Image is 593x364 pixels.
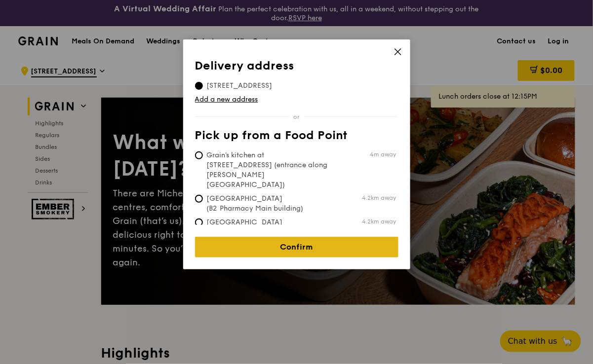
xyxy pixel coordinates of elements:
span: [GEOGRAPHIC_DATA] (Level 1 [PERSON_NAME] block drop-off point) [195,218,342,247]
span: Grain's kitchen at [STREET_ADDRESS] (entrance along [PERSON_NAME][GEOGRAPHIC_DATA]) [195,150,342,190]
span: [STREET_ADDRESS] [195,81,284,91]
span: 4.2km away [362,218,396,225]
span: [GEOGRAPHIC_DATA] (B2 Pharmacy Main building) [195,194,342,214]
span: 4m away [370,150,396,158]
input: Grain's kitchen at [STREET_ADDRESS] (entrance along [PERSON_NAME][GEOGRAPHIC_DATA])4m away [195,151,203,159]
th: Delivery address [195,59,398,77]
input: [GEOGRAPHIC_DATA] (B2 Pharmacy Main building)4.2km away [195,195,203,203]
input: [GEOGRAPHIC_DATA] (Level 1 [PERSON_NAME] block drop-off point)4.2km away [195,218,203,226]
a: Add a new address [195,95,398,105]
a: Confirm [195,237,398,257]
th: Pick up from a Food Point [195,129,398,146]
span: 4.2km away [362,194,396,202]
input: [STREET_ADDRESS] [195,82,203,90]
